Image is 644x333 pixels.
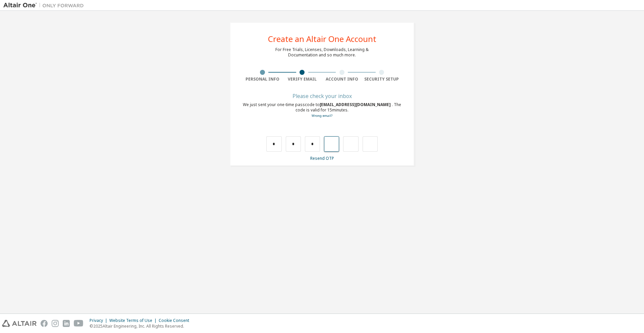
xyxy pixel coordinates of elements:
[282,77,322,82] div: Verify Email
[312,113,332,118] a: Go back to the registration form
[41,320,48,327] img: facebook.svg
[90,318,109,323] div: Privacy
[362,77,402,82] div: Security Setup
[52,320,59,327] img: instagram.svg
[63,320,70,327] img: linkedin.svg
[322,77,362,82] div: Account Info
[243,102,401,118] div: We just sent your one-time passcode to . The code is valid for 15 minutes.
[159,318,193,323] div: Cookie Consent
[243,94,401,98] div: Please check your inbox
[3,2,87,9] img: Altair One
[310,155,334,161] a: Resend OTP
[2,320,37,327] img: altair_logo.svg
[74,320,84,327] img: youtube.svg
[90,323,193,329] p: © 2025 Altair Engineering, Inc. All Rights Reserved.
[320,102,392,107] span: [EMAIL_ADDRESS][DOMAIN_NAME]
[243,77,282,82] div: Personal Info
[109,318,159,323] div: Website Terms of Use
[268,35,376,43] div: Create an Altair One Account
[275,47,369,58] div: For Free Trials, Licenses, Downloads, Learning & Documentation and so much more.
